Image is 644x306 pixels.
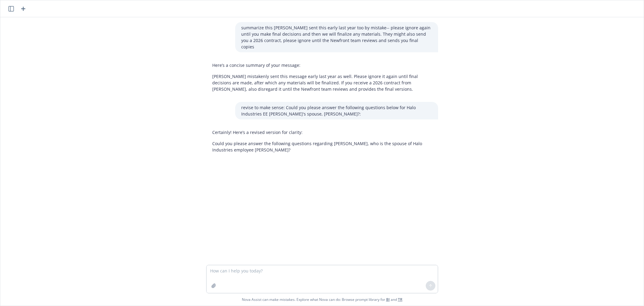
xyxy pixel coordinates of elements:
[3,293,641,306] span: Nova Assist can make mistakes. Explore what Nova can do: Browse prompt library for and
[241,104,432,117] p: revise to make sense: Could you please answer the following questions below for Halo Industries E...
[386,297,390,302] a: BI
[398,297,402,302] a: TR
[241,24,432,50] p: summarize this [PERSON_NAME] sent this early last year too by mistake-- please ignore again until...
[212,140,432,153] p: Could you please answer the following questions regarding [PERSON_NAME], who is the spouse of Hal...
[212,73,432,92] p: [PERSON_NAME] mistakenly sent this message early last year as well. Please ignore it again until ...
[212,62,432,68] p: Here’s a concise summary of your message:
[212,129,432,135] p: Certainly! Here’s a revised version for clarity:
